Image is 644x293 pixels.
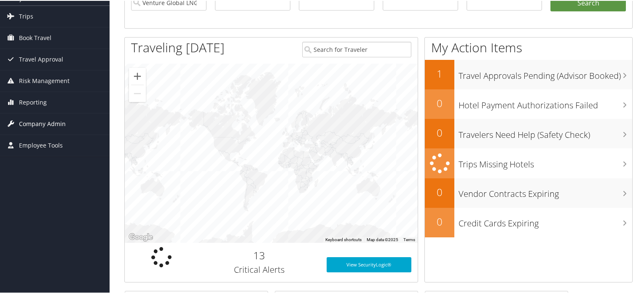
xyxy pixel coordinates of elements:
[19,27,51,48] span: Book Travel
[425,125,454,139] h2: 0
[19,134,63,155] span: Employee Tools
[127,231,155,242] a: Open this area in Google Maps (opens a new window)
[425,59,632,89] a: 1Travel Approvals Pending (Advisor Booked)
[425,214,454,228] h2: 0
[327,256,412,271] a: View SecurityLogic®
[129,84,146,101] button: Zoom out
[425,66,454,80] h2: 1
[302,41,412,56] input: Search for Traveler
[425,95,454,110] h2: 0
[459,65,632,81] h3: Travel Approvals Pending (Advisor Booked)
[459,124,632,140] h3: Travelers Need Help (Safety Check)
[403,237,415,241] a: Terms (opens in new tab)
[425,118,632,148] a: 0Travelers Need Help (Safety Check)
[425,148,632,177] a: Trips Missing Hotels
[19,48,63,69] span: Travel Approval
[19,91,47,112] span: Reporting
[19,70,70,91] span: Risk Management
[129,67,146,84] button: Zoom in
[459,212,632,228] h3: Credit Cards Expiring
[425,38,632,56] h1: My Action Items
[204,263,314,275] h3: Critical Alerts
[127,231,155,242] img: Google
[131,38,225,56] h1: Traveling [DATE]
[325,236,362,242] button: Keyboard shortcuts
[425,184,454,199] h2: 0
[204,247,314,262] h2: 13
[425,207,632,237] a: 0Credit Cards Expiring
[459,94,632,110] h3: Hotel Payment Authorizations Failed
[19,113,66,134] span: Company Admin
[459,153,632,169] h3: Trips Missing Hotels
[19,5,33,26] span: Trips
[367,237,398,241] span: Map data ©2025
[425,89,632,118] a: 0Hotel Payment Authorizations Failed
[425,177,632,207] a: 0Vendor Contracts Expiring
[459,183,632,199] h3: Vendor Contracts Expiring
